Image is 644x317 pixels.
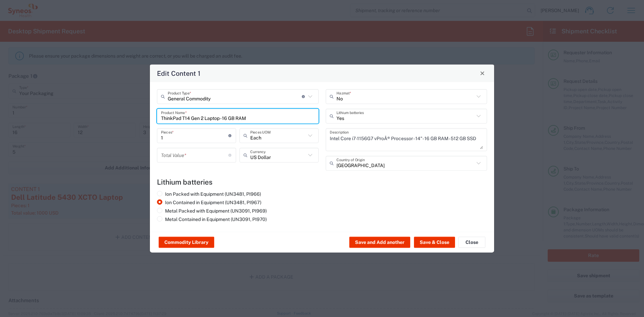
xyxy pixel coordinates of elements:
label: Metal Packed with Equipment (UN3091, PI969) [157,208,267,214]
button: Commodity Library [159,237,214,248]
label: Ion Packed with Equipment (UN3481, PI966) [157,191,261,197]
h4: Lithium batteries [157,178,487,186]
button: Save and Add another [349,237,410,248]
button: Close [458,237,485,248]
button: Close [478,68,487,78]
label: Metal Contained in Equipment (UN3091, PI970) [157,216,267,222]
h4: Edit Content 1 [157,68,200,78]
label: Ion Contained in Equipment (UN3481, PI967) [157,199,261,205]
button: Save & Close [414,237,455,248]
